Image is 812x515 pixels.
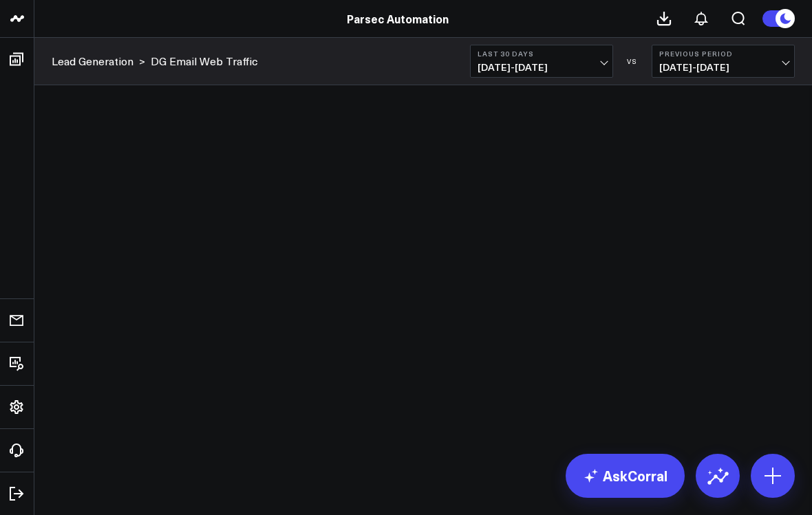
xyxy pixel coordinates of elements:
[52,54,145,69] div: >
[620,57,645,65] div: VS
[652,45,795,78] button: Previous Period[DATE]-[DATE]
[478,62,606,73] span: [DATE] - [DATE]
[151,54,258,69] a: DG Email Web Traffic
[470,45,613,78] button: Last 30 Days[DATE]-[DATE]
[566,454,685,498] a: AskCorral
[659,50,787,58] b: Previous Period
[347,11,449,26] a: Parsec Automation
[52,54,133,69] a: Lead Generation
[478,50,606,58] b: Last 30 Days
[659,62,787,73] span: [DATE] - [DATE]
